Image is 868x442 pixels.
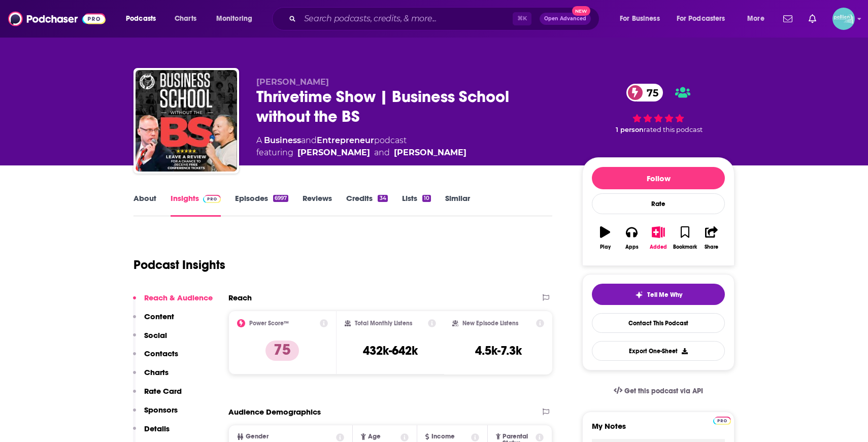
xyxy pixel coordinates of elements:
[363,343,418,358] h3: 432k-642k
[592,193,725,214] div: Rate
[540,13,591,25] button: Open AdvancedNew
[203,195,221,203] img: Podchaser Pro
[832,8,855,30] span: Logged in as JessicaPellien
[620,12,660,26] span: For Business
[624,387,703,395] span: Get this podcast via API
[144,312,174,321] p: Content
[402,193,431,217] a: Lists10
[445,193,470,217] a: Similar
[133,293,213,312] button: Reach & Audience
[832,8,855,30] img: User Profile
[133,312,174,330] button: Content
[677,12,725,26] span: For Podcasters
[256,134,466,159] div: A podcast
[144,293,213,302] p: Reach & Audience
[673,244,697,250] div: Bookmark
[572,6,590,16] span: New
[168,11,203,27] a: Charts
[635,291,643,299] img: tell me why sparkle
[264,135,301,145] a: Business
[133,257,225,273] h1: Podcast Insights
[779,10,796,27] a: Show notifications dropdown
[616,126,644,133] span: 1 person
[175,12,196,26] span: Charts
[600,244,611,250] div: Play
[355,320,412,327] h2: Total Monthly Listens
[126,12,156,26] span: Podcasts
[606,379,711,403] a: Get this podcast via API
[8,9,106,28] img: Podchaser - Follow, Share and Rate Podcasts
[144,424,170,433] p: Details
[378,195,387,202] div: 34
[256,147,466,159] span: featuring
[216,12,252,26] span: Monitoring
[613,11,673,27] button: open menu
[618,220,645,256] button: Apps
[346,193,387,217] a: Credits34
[650,244,667,250] div: Added
[374,147,390,159] span: and
[209,11,265,27] button: open menu
[747,12,764,26] span: More
[235,193,288,217] a: Episodes6997
[475,343,522,358] h3: 4.5k-7.3k
[592,220,618,256] button: Play
[647,291,682,299] span: Tell Me Why
[317,135,374,145] a: Entrepreneur
[171,193,221,217] a: InsightsPodchaser Pro
[705,244,718,250] div: Share
[670,11,740,27] button: open menu
[394,147,466,159] a: [PERSON_NAME]
[249,320,289,327] h2: Power Score™
[144,367,169,377] p: Charts
[431,433,455,440] span: Income
[273,195,288,202] div: 6997
[228,407,321,417] h2: Audience Demographics
[133,386,182,405] button: Rate Card
[119,11,169,27] button: open menu
[282,7,609,30] div: Search podcasts, credits, & more...
[713,417,731,425] img: Podchaser Pro
[592,341,725,361] button: Export One-Sheet
[592,421,725,439] label: My Notes
[644,126,703,133] span: rated this podcast
[228,293,252,302] h2: Reach
[698,220,725,256] button: Share
[645,220,672,256] button: Added
[513,12,531,25] span: ⌘ K
[672,220,698,256] button: Bookmark
[144,330,167,340] p: Social
[144,386,182,396] p: Rate Card
[133,193,156,217] a: About
[625,244,639,250] div: Apps
[133,405,178,424] button: Sponsors
[256,77,329,87] span: [PERSON_NAME]
[133,349,178,367] button: Contacts
[637,84,663,101] span: 75
[462,320,518,327] h2: New Episode Listens
[592,313,725,333] a: Contact This Podcast
[740,11,777,27] button: open menu
[144,349,178,358] p: Contacts
[592,167,725,189] button: Follow
[246,433,269,440] span: Gender
[133,330,167,349] button: Social
[136,70,237,172] img: Thrivetime Show | Business School without the BS
[805,10,820,27] a: Show notifications dropdown
[713,415,731,425] a: Pro website
[368,433,381,440] span: Age
[265,341,299,361] p: 75
[544,16,586,21] span: Open Advanced
[303,193,332,217] a: Reviews
[300,11,513,27] input: Search podcasts, credits, & more...
[592,284,725,305] button: tell me why sparkleTell Me Why
[297,147,370,159] a: [PERSON_NAME]
[301,135,317,145] span: and
[626,84,663,101] a: 75
[422,195,431,202] div: 10
[144,405,178,415] p: Sponsors
[832,8,855,30] button: Show profile menu
[582,77,735,141] div: 75 1 personrated this podcast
